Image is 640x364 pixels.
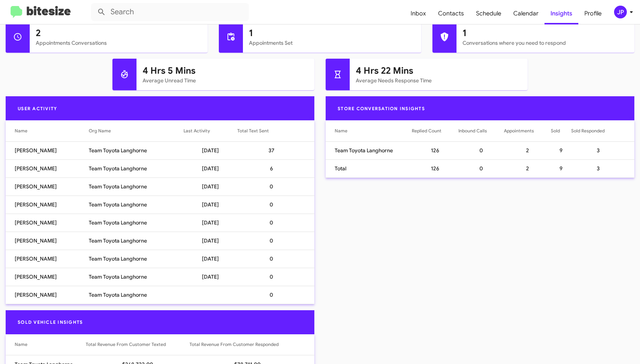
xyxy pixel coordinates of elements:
td: Team Toyota Langhorne [89,232,184,250]
div: Total Text Sent [237,127,269,135]
td: Team Toyota Langhorne [89,159,184,177]
mat-card-subtitle: Appointments Conversations [36,39,202,47]
div: Last Activity [184,127,237,135]
td: 9 [551,159,571,177]
h1: 2 [36,27,202,39]
div: Replied Count [412,127,441,135]
td: 3 [571,141,634,159]
td: 0 [458,159,504,177]
td: 0 [237,232,314,250]
td: 0 [237,286,314,304]
td: [PERSON_NAME] [6,177,89,196]
td: [DATE] [184,159,237,177]
td: [DATE] [184,177,237,196]
div: Name [15,127,89,135]
span: User Activity [12,106,63,111]
td: Team Toyota Langhorne [89,286,184,304]
a: Inbox [405,3,432,24]
td: Team Toyota Langhorne [89,250,184,268]
a: Calendar [507,3,544,24]
div: Name [15,341,86,348]
td: 9 [551,141,571,159]
button: JP [608,6,632,18]
div: Total Revenue From Customer Texted [86,341,189,348]
td: [DATE] [184,268,237,286]
div: JP [614,6,627,18]
td: [PERSON_NAME] [6,268,89,286]
td: 0 [237,214,314,232]
td: Team Toyota Langhorne [89,177,184,196]
td: 0 [237,196,314,214]
td: 126 [412,159,458,177]
td: [DATE] [184,214,237,232]
div: Appointments [504,127,534,135]
mat-card-subtitle: Average Unread Time [143,77,308,84]
div: Name [15,127,27,135]
mat-card-subtitle: Appointments Set [249,39,415,47]
td: Team Toyota Langhorne [89,141,184,159]
div: Org Name [89,127,184,135]
td: [DATE] [184,196,237,214]
h1: 4 Hrs 5 Mins [143,65,308,77]
div: Last Activity [184,127,210,135]
div: Inbound Calls [458,127,487,135]
td: Team Toyota Langhorne [326,141,412,159]
mat-card-subtitle: Average Needs Response Time [356,77,522,84]
div: Appointments [504,127,551,135]
div: Replied Count [412,127,458,135]
div: Sold [551,127,571,135]
div: Sold [551,127,560,135]
h1: 1 [249,27,415,39]
div: Sold Responded [571,127,625,135]
td: [PERSON_NAME] [6,286,89,304]
td: [DATE] [184,141,237,159]
td: 126 [412,141,458,159]
div: Name [335,127,412,135]
td: [PERSON_NAME] [6,250,89,268]
td: [PERSON_NAME] [6,196,89,214]
td: 0 [458,141,504,159]
div: Name [335,127,347,135]
div: Total Revenue From Customer Texted [86,341,166,348]
div: Inbound Calls [458,127,504,135]
td: 3 [571,159,634,177]
a: Insights [544,3,578,24]
td: 2 [504,159,551,177]
a: Schedule [470,3,507,24]
span: Sold Vehicle Insights [12,319,89,325]
td: 0 [237,250,314,268]
div: Sold Responded [571,127,605,135]
td: Team Toyota Langhorne [89,268,184,286]
td: 0 [237,177,314,196]
a: Profile [578,3,608,24]
td: 0 [237,268,314,286]
td: Team Toyota Langhorne [89,196,184,214]
td: Team Toyota Langhorne [89,214,184,232]
td: [DATE] [184,250,237,268]
td: 6 [237,159,314,177]
div: Total Text Sent [237,127,305,135]
td: [PERSON_NAME] [6,214,89,232]
div: Org Name [89,127,111,135]
h1: 4 Hrs 22 Mins [356,65,522,77]
span: Store Conversation Insights [332,106,431,111]
td: [PERSON_NAME] [6,141,89,159]
div: Total Revenue From Customer Responded [190,341,279,348]
td: [PERSON_NAME] [6,232,89,250]
h1: 1 [463,27,628,39]
div: Total Revenue From Customer Responded [190,341,305,348]
input: Search [91,3,249,21]
mat-card-subtitle: Conversations where you need to respond [463,39,628,47]
a: Contacts [432,3,470,24]
td: Total [326,159,412,177]
td: 2 [504,141,551,159]
td: [DATE] [184,232,237,250]
td: 37 [237,141,314,159]
td: [PERSON_NAME] [6,159,89,177]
